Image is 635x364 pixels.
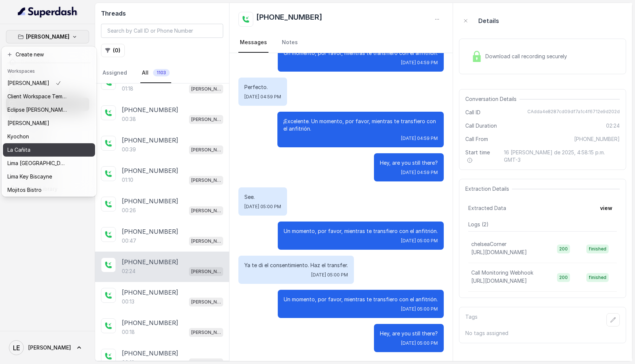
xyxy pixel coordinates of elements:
[7,186,42,194] p: Mojitos Bistro
[7,92,67,101] p: Client Workspace Template
[7,145,30,154] p: La Cañita
[3,48,95,61] button: Create new
[26,32,69,41] p: [PERSON_NAME]
[7,132,29,141] p: Kyochon
[7,172,52,181] p: Lima Key Biscayne
[3,65,95,76] header: Workspaces
[7,159,67,168] p: Lima [GEOGRAPHIC_DATA]
[6,30,89,43] button: [PERSON_NAME]
[7,105,67,114] p: Eclipse [PERSON_NAME]
[7,119,49,128] p: [PERSON_NAME]
[7,79,49,88] p: [PERSON_NAME]
[1,46,97,197] div: [PERSON_NAME]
